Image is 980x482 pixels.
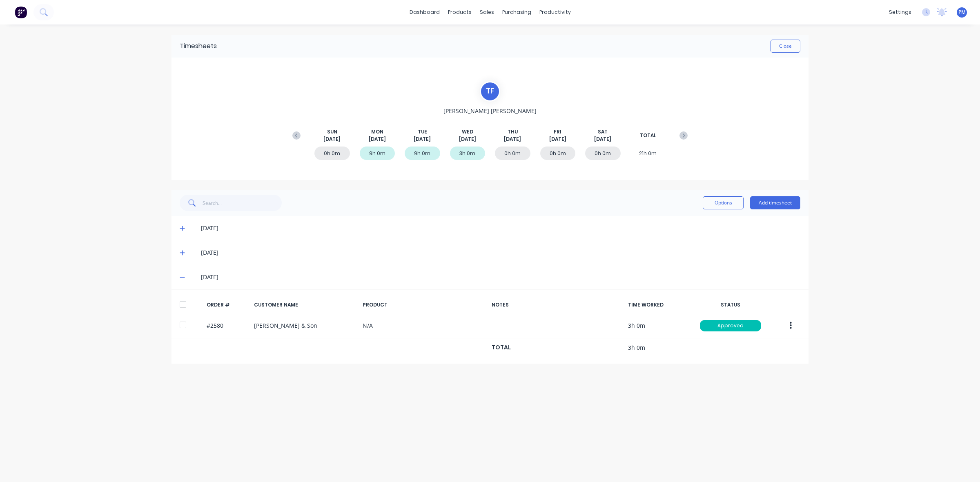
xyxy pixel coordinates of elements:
[594,135,611,143] span: [DATE]
[203,195,282,211] input: Search...
[414,135,431,143] span: [DATE]
[15,6,27,18] img: Factory
[628,301,689,309] div: TIME WORKED
[327,128,337,135] span: SUN
[771,40,800,53] button: Close
[462,128,473,135] span: WED
[201,224,800,233] div: [DATE]
[540,147,576,160] div: 0h 0m
[508,128,518,135] span: THU
[598,128,608,135] span: SAT
[405,147,440,160] div: 9h 0m
[492,301,621,309] div: NOTES
[201,273,800,282] div: [DATE]
[363,301,485,309] div: PRODUCT
[207,301,247,309] div: ORDER #
[703,196,744,209] button: Options
[371,128,383,135] span: MON
[180,41,217,51] div: Timesheets
[360,147,395,160] div: 9h 0m
[495,147,530,160] div: 0h 0m
[443,107,537,115] span: [PERSON_NAME] [PERSON_NAME]
[699,320,762,332] button: Approved
[498,6,535,18] div: purchasing
[254,301,356,309] div: CUSTOMER NAME
[585,147,621,160] div: 0h 0m
[504,135,521,143] span: [DATE]
[323,135,341,143] span: [DATE]
[418,128,427,135] span: TUE
[480,81,500,102] div: T F
[444,6,476,18] div: products
[549,135,566,143] span: [DATE]
[450,147,486,160] div: 3h 0m
[696,301,765,309] div: STATUS
[885,6,915,18] div: settings
[201,248,800,257] div: [DATE]
[459,135,476,143] span: [DATE]
[750,196,800,209] button: Add timesheet
[314,147,350,160] div: 0h 0m
[369,135,386,143] span: [DATE]
[640,132,656,139] span: TOTAL
[554,128,561,135] span: FRI
[535,6,575,18] div: productivity
[405,6,444,18] a: dashboard
[958,9,966,16] span: PM
[630,147,666,160] div: 21h 0m
[700,320,761,331] div: Approved
[476,6,498,18] div: sales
